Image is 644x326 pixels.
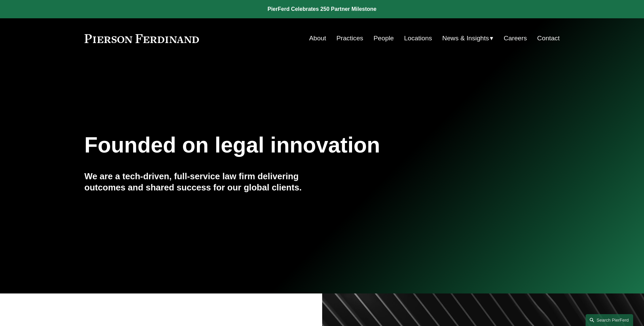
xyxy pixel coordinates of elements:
a: Practices [336,32,363,45]
a: Locations [404,32,432,45]
a: Contact [537,32,559,45]
span: News & Insights [442,33,489,44]
a: folder dropdown [442,32,494,45]
a: People [373,32,394,45]
a: About [309,32,326,45]
a: Careers [504,32,527,45]
h1: Founded on legal innovation [85,133,481,158]
h4: We are a tech-driven, full-service law firm delivering outcomes and shared success for our global... [85,171,322,193]
a: Search this site [586,314,633,326]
